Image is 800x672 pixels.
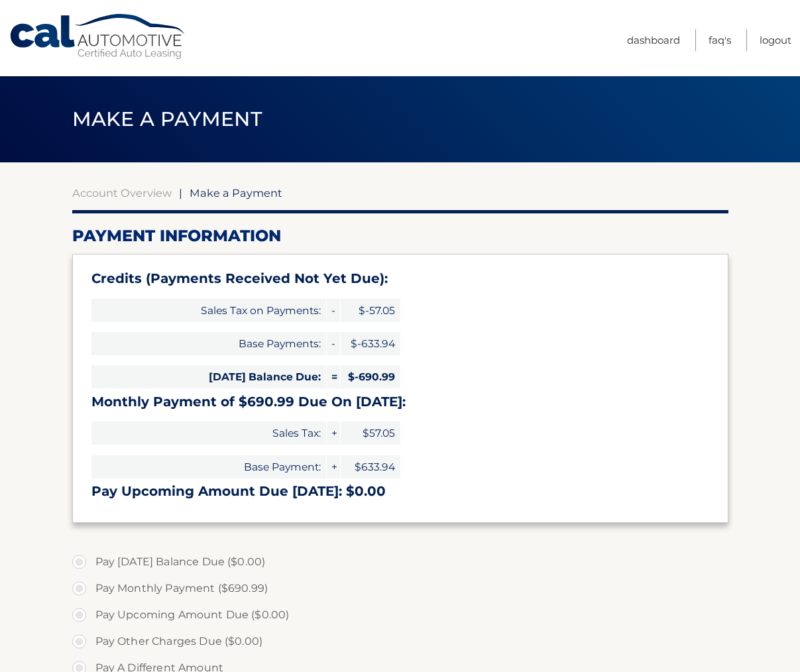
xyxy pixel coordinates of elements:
[9,13,188,60] a: Cal Automotive
[72,602,728,628] label: Pay Upcoming Amount Due ($0.00)
[91,483,709,500] h3: Pay Upcoming Amount Due [DATE]: $0.00
[91,299,326,322] span: Sales Tax on Payments:
[179,186,182,199] span: |
[91,270,709,287] h3: Credits (Payments Received Not Yet Due):
[341,421,400,445] span: $57.05
[91,455,326,478] span: Base Payment:
[327,421,340,445] span: +
[341,299,400,322] span: $-57.05
[72,107,262,131] span: Make a Payment
[709,29,731,51] a: FAQ's
[91,332,326,355] span: Base Payments:
[327,299,340,322] span: -
[627,29,680,51] a: Dashboard
[341,455,400,478] span: $633.94
[341,365,400,388] span: $-690.99
[190,186,282,199] span: Make a Payment
[91,365,326,388] span: [DATE] Balance Due:
[72,186,172,199] a: Account Overview
[72,628,728,655] label: Pay Other Charges Due ($0.00)
[72,575,728,602] label: Pay Monthly Payment ($690.99)
[341,332,400,355] span: $-633.94
[327,455,340,478] span: +
[760,29,791,51] a: Logout
[72,549,728,575] label: Pay [DATE] Balance Due ($0.00)
[327,365,340,388] span: =
[327,332,340,355] span: -
[91,394,709,410] h3: Monthly Payment of $690.99 Due On [DATE]:
[91,421,326,445] span: Sales Tax:
[72,226,728,246] h2: Payment Information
